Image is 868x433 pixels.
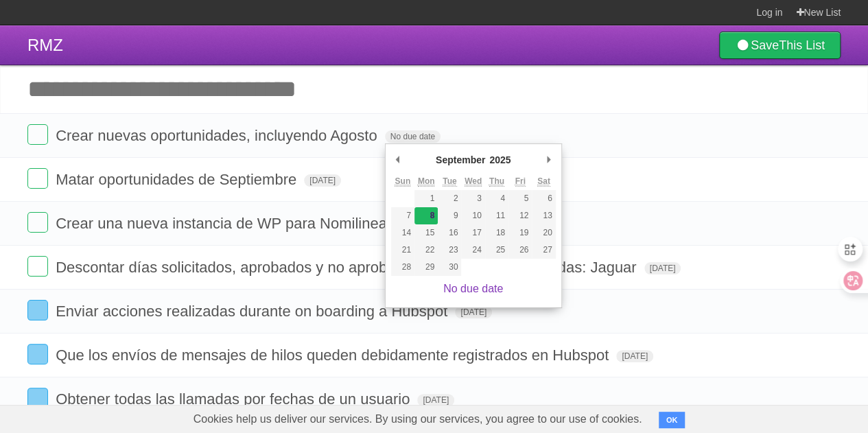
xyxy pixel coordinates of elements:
button: 10 [461,207,484,224]
span: Que los envíos de mensajes de hilos queden debidamente registrados en Hubspot [56,347,612,364]
div: 2025 [487,150,513,170]
button: 19 [508,224,532,242]
span: [DATE] [455,306,492,318]
label: Done [27,124,48,145]
a: SaveThis List [719,32,841,59]
button: 13 [532,207,555,224]
button: 21 [391,242,414,259]
button: 24 [461,242,484,259]
span: RMZ [27,36,63,54]
button: 3 [461,190,484,207]
button: 23 [438,242,461,259]
button: Previous Month [391,150,405,170]
span: Cookies help us deliver our services. By using our services, you agree to our use of cookies. [180,406,656,433]
button: 11 [485,207,508,224]
button: 12 [508,207,532,224]
button: 27 [532,242,555,259]
label: Done [27,344,48,364]
button: 26 [508,242,532,259]
button: 1 [414,190,438,207]
button: 30 [438,259,461,276]
button: Next Month [542,150,556,170]
span: Crear una nueva instancia de WP para Nomilinea [56,215,390,232]
button: 6 [532,190,555,207]
button: 22 [414,242,438,259]
b: This List [779,38,825,52]
span: Obtener todas las llamadas por fechas de un usuario [56,390,413,408]
span: [DATE] [417,394,454,406]
label: Done [27,300,48,320]
button: 8 [414,207,438,224]
div: September [434,150,487,170]
button: 14 [391,224,414,242]
button: 18 [485,224,508,242]
span: No due date [385,130,441,143]
abbr: Friday [515,176,526,187]
button: 20 [532,224,555,242]
span: [DATE] [304,174,341,187]
label: Done [27,256,48,277]
span: [DATE] [616,350,653,362]
button: 28 [391,259,414,276]
span: Matar oportunidades de Septiembre [56,171,300,188]
button: 2 [438,190,461,207]
button: 17 [461,224,484,242]
button: 4 [485,190,508,207]
label: Done [27,388,48,408]
button: 29 [414,259,438,276]
label: Done [27,212,48,233]
button: 25 [485,242,508,259]
span: Crear nuevas oportunidades, incluyendo Agosto [56,127,380,144]
label: Done [27,168,48,189]
button: 7 [391,207,414,224]
a: No due date [443,283,503,294]
button: 5 [508,190,532,207]
span: [DATE] [644,262,681,274]
button: OK [659,412,685,428]
button: 15 [414,224,438,242]
abbr: Wednesday [465,176,482,187]
abbr: Thursday [489,176,504,187]
span: Descontar días solicitados, aprobados y no aprobados de vacaciones gozadas: Jaguar [56,259,640,276]
abbr: Saturday [537,176,550,187]
button: 16 [438,224,461,242]
span: Enviar acciones realizadas durante on boarding a Hubspot [56,303,451,320]
abbr: Monday [418,176,435,187]
abbr: Sunday [395,176,410,187]
abbr: Tuesday [443,176,456,187]
button: 9 [438,207,461,224]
